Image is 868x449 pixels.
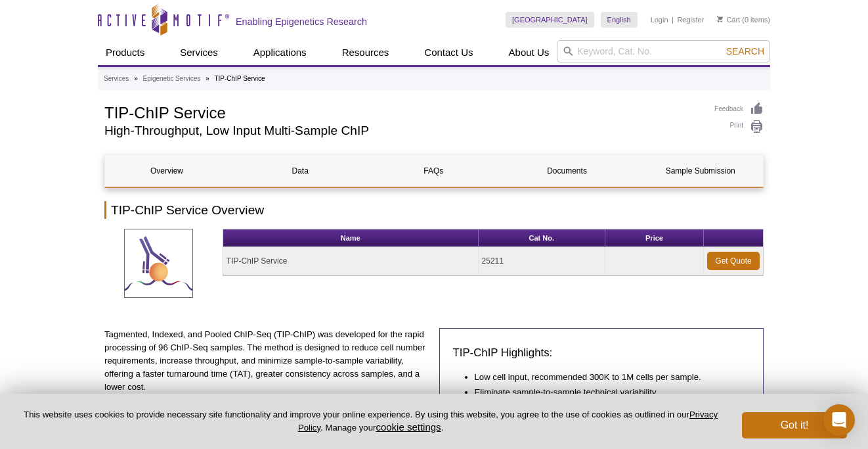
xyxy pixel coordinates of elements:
a: Documents [506,155,629,187]
a: Get Quote [707,252,760,270]
a: English [601,12,638,28]
a: Contact Us [416,40,481,65]
th: Name [223,229,479,247]
td: TIP-ChIP Service [223,247,479,275]
span: Search [726,46,764,57]
button: Search [722,45,768,57]
a: Register [677,15,704,24]
a: Cart [717,15,740,24]
h2: Enabling Epigenetics Research [236,16,367,28]
button: cookie settings [376,421,441,433]
input: Keyword, Cat. No. [557,40,770,62]
h1: TIP-ChIP Service [104,102,701,122]
a: Products [98,40,152,65]
th: Price [605,229,704,247]
h2: High-Throughput, Low Input Multi-Sample ChIP [104,125,701,137]
a: Services [104,73,129,85]
a: Privacy Policy [298,410,718,432]
a: [GEOGRAPHIC_DATA] [506,12,594,28]
button: Got it! [742,412,847,438]
p: Tagmented, Indexed, and Pooled ChIP-Seq (TIP-ChIP) was developed for the rapid processing of 96 C... [104,328,429,394]
li: » [134,75,138,82]
th: Cat No. [479,229,605,247]
h3: TIP-ChIP Highlights: [453,345,750,361]
img: Your Cart [717,16,723,22]
td: 25211 [479,247,605,275]
li: (0 items) [717,12,770,28]
a: Resources [334,40,397,65]
a: About Us [501,40,557,65]
a: Print [714,120,764,134]
a: Services [172,40,226,65]
div: Open Intercom Messenger [823,404,855,436]
a: Epigenetic Services [142,73,200,85]
li: » [206,75,209,82]
li: | [672,12,674,28]
a: Feedback [714,102,764,116]
li: TIP-ChIP Service [214,75,265,82]
img: TIP-ChIP Service [124,229,193,298]
a: Data [238,155,362,187]
h2: TIP-ChIP Service Overview [104,201,764,219]
a: Sample Submission [639,155,762,187]
a: Overview [105,155,228,187]
a: Applications [246,40,315,65]
li: Eliminate sample-to-sample technical variability [475,386,737,399]
a: Login [651,15,668,24]
p: This website uses cookies to provide necessary site functionality and improve your online experie... [21,409,720,434]
li: Low cell input, recommended 300K to 1M cells per sample. [475,371,737,384]
a: FAQs [372,155,495,187]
